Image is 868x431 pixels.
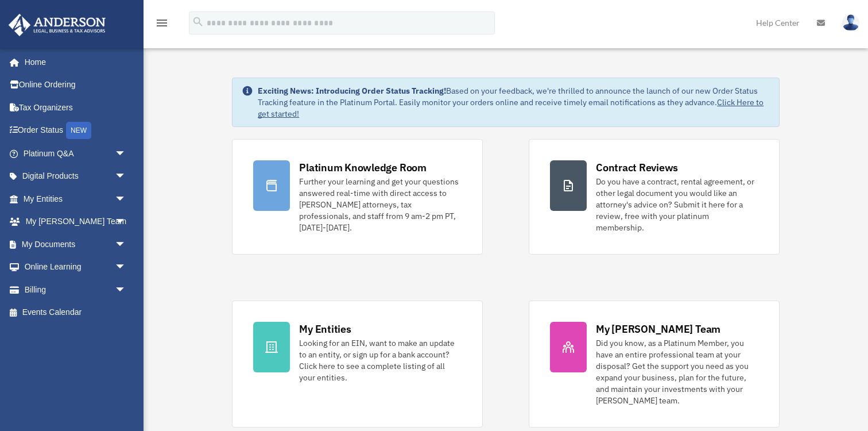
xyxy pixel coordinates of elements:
[529,301,780,428] a: My [PERSON_NAME] Team Did you know, as a Platinum Member, you have an entire professional team at...
[529,139,780,255] a: Contract Reviews Do you have a contract, rental agreement, or other legal document you would like...
[8,74,144,97] a: Online Ordering
[5,14,109,36] img: Anderson Advisors Platinum Portal
[8,233,144,256] a: My Documentsarrow_drop_down
[115,187,138,211] span: arrow_drop_down
[8,278,144,301] a: Billingarrow_drop_down
[232,301,483,428] a: My Entities Looking for an EIN, want to make an update to an entity, or sign up for a bank accoun...
[115,278,138,302] span: arrow_drop_down
[115,210,138,234] span: arrow_drop_down
[299,322,351,336] div: My Entities
[66,122,91,139] div: NEW
[8,301,144,324] a: Events Calendar
[115,233,138,256] span: arrow_drop_down
[299,337,462,383] div: Looking for an EIN, want to make an update to an entity, or sign up for a bank account? Click her...
[8,165,144,188] a: Digital Productsarrow_drop_down
[8,119,144,143] a: Order StatusNEW
[8,187,144,210] a: My Entitiesarrow_drop_down
[258,85,770,120] div: Based on your feedback, we're thrilled to announce the launch of our new Order Status Tracking fe...
[596,176,758,233] div: Do you have a contract, rental agreement, or other legal document you would like an attorney's ad...
[8,51,138,74] a: Home
[192,16,204,28] i: search
[115,165,138,188] span: arrow_drop_down
[8,210,144,233] a: My [PERSON_NAME] Teamarrow_drop_down
[115,256,138,279] span: arrow_drop_down
[596,160,678,175] div: Contract Reviews
[596,337,758,406] div: Did you know, as a Platinum Member, you have an entire professional team at your disposal? Get th...
[232,139,483,255] a: Platinum Knowledge Room Further your learning and get your questions answered real-time with dire...
[155,16,169,30] i: menu
[8,256,144,279] a: Online Learningarrow_drop_down
[155,20,169,30] a: menu
[258,86,446,96] strong: Exciting News: Introducing Order Status Tracking!
[258,97,764,119] a: Click Here to get started!
[596,322,720,336] div: My [PERSON_NAME] Team
[8,142,144,165] a: Platinum Q&Aarrow_drop_down
[299,160,427,175] div: Platinum Knowledge Room
[115,142,138,166] span: arrow_drop_down
[299,176,462,233] div: Further your learning and get your questions answered real-time with direct access to [PERSON_NAM...
[8,96,144,119] a: Tax Organizers
[842,14,859,31] img: User Pic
